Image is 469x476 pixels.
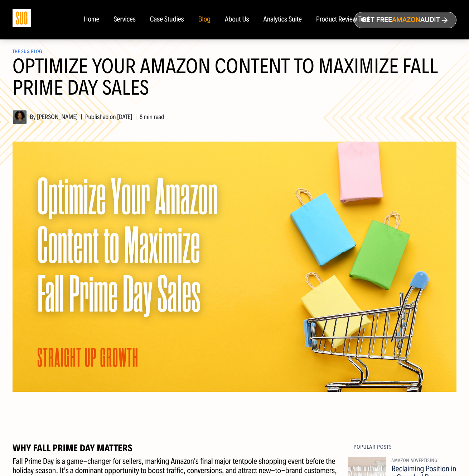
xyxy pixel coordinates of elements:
[113,16,135,24] a: Services
[13,442,132,454] strong: Why Fall Prime Day Matters
[84,16,99,24] a: Home
[263,16,302,24] a: Analytics Suite
[13,56,456,107] h1: Optimize Your Amazon Content to Maximize Fall Prime Day Sales
[354,12,456,28] a: Get freeAmazonAudit
[392,16,420,24] span: Amazon
[198,16,211,24] a: Blog
[132,113,139,121] span: |
[78,113,85,121] span: |
[354,443,457,451] div: Popular Posts
[391,457,456,465] div: Amazon Advertising
[150,16,184,24] a: Case Studies
[316,16,369,24] a: Product Review Tool
[13,9,31,27] img: Sug
[225,16,249,24] a: About Us
[13,49,42,54] a: The SUG Blog
[13,110,27,124] img: Hanna Tekle
[13,113,164,121] span: By [PERSON_NAME] Published on [DATE] 8 min read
